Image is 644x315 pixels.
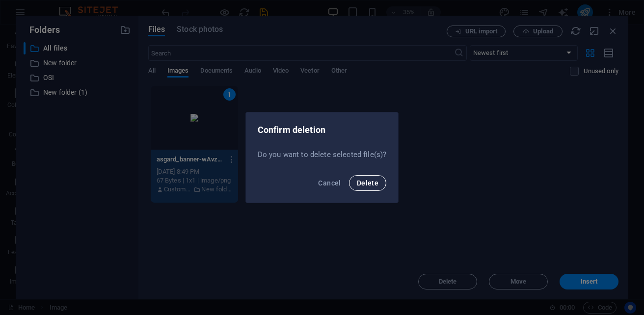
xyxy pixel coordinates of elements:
button: Cancel [314,175,345,191]
button: Delete [349,175,386,191]
p: Do you want to delete selected file(s)? [258,150,387,159]
span: Delete [357,179,378,187]
span: Cancel [318,179,341,187]
h2: Confirm deletion [258,124,387,136]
